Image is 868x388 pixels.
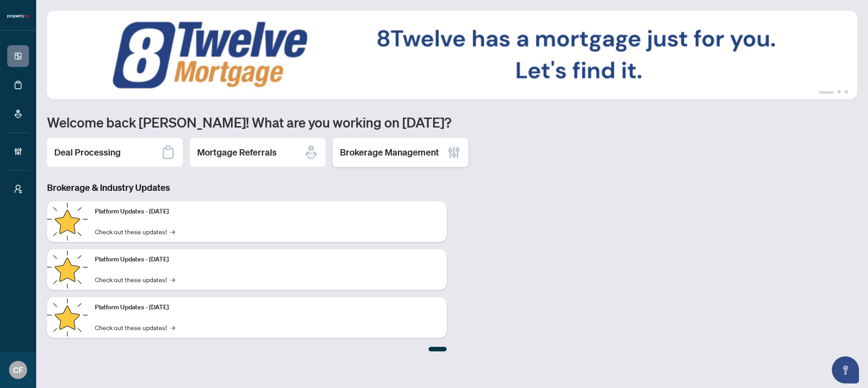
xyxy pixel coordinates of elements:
[47,249,88,290] img: Platform Updates - July 8, 2025
[844,90,848,94] button: 3
[170,274,175,284] span: →
[340,146,439,159] h2: Brokerage Management
[832,356,859,383] button: Open asap
[95,255,439,265] p: Platform Updates - [DATE]
[47,11,857,99] img: Slide 0
[95,227,175,237] a: Check out these updates!→
[47,297,88,338] img: Platform Updates - June 23, 2025
[47,181,447,194] h3: Brokerage & Industry Updates
[7,14,29,19] img: logo
[13,364,23,376] span: CF
[54,146,121,159] h2: Deal Processing
[197,146,277,159] h2: Mortgage Referrals
[95,274,175,284] a: Check out these updates!→
[170,322,175,332] span: →
[819,90,834,94] button: 1
[95,322,175,332] a: Check out these updates!→
[14,185,23,194] span: user-switch
[95,303,439,312] p: Platform Updates - [DATE]
[95,207,439,217] p: Platform Updates - [DATE]
[47,201,88,242] img: Platform Updates - July 21, 2025
[47,114,857,131] h1: Welcome back [PERSON_NAME]! What are you working on [DATE]?
[170,227,175,237] span: →
[837,90,841,94] button: 2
